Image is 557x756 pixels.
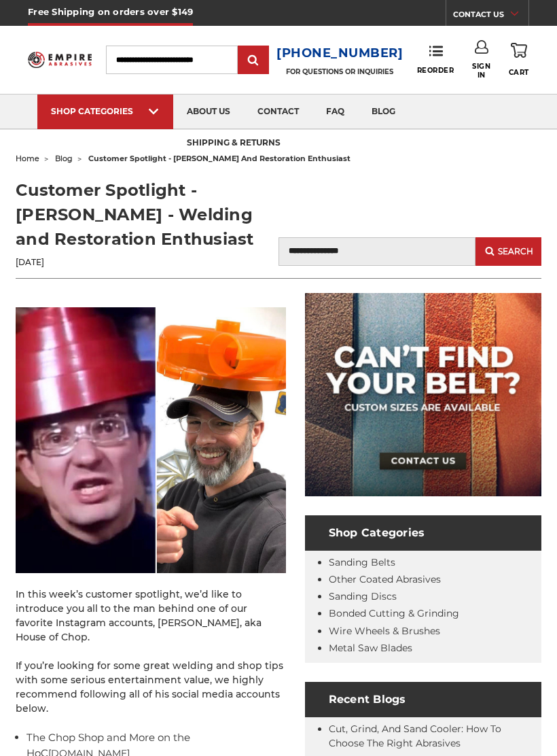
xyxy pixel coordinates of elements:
a: [PHONE_NUMBER] [276,44,403,63]
a: Wire Wheels & Brushes [329,625,440,637]
span: Cart [509,68,529,77]
a: CONTACT US [453,7,528,26]
p: [DATE] [16,256,269,269]
p: If you’re looking for some great welding and shop tips with some serious entertainment value, we ... [16,659,286,716]
a: Metal Saw Blades [329,642,412,654]
a: Other Coated Abrasives [329,573,441,585]
span: Search [498,247,533,256]
div: SHOP CATEGORIES [51,106,160,116]
img: Empire Abrasives [28,48,92,73]
a: Sanding Discs [329,590,397,602]
span: Reorder [417,66,454,75]
h1: Customer Spotlight - [PERSON_NAME] - Welding and Restoration Enthusiast [16,178,269,252]
button: Search [475,237,541,266]
h4: Shop Categories [305,515,541,551]
a: Cart [509,40,529,79]
a: Bonded Cutting & Grinding [329,607,459,619]
h4: Recent Blogs [305,682,541,717]
input: Submit [240,47,267,74]
a: blog [55,154,73,163]
a: shipping & returns [173,126,294,161]
p: FOR QUESTIONS OR INQUIRIES [276,67,403,76]
a: about us [173,94,244,129]
a: contact [244,94,312,129]
span: Sign In [472,62,490,80]
a: Cut, Grind, and Sand Cooler: How to Choose the Right Abrasives [329,723,501,749]
a: Reorder [417,45,454,74]
img: Maker Spotlight - Philip Kaminski - House of Chop [16,307,286,573]
span: customer spotlight - [PERSON_NAME] and restoration enthusiast [88,154,351,163]
a: Sanding Belts [329,556,395,568]
a: blog [358,94,409,129]
a: faq [312,94,358,129]
a: home [16,154,39,163]
img: promo banner for custom belts. [305,293,541,496]
p: In this week’s customer spotlight, we’d like to introduce you all to the man behind one of our fa... [16,587,286,645]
